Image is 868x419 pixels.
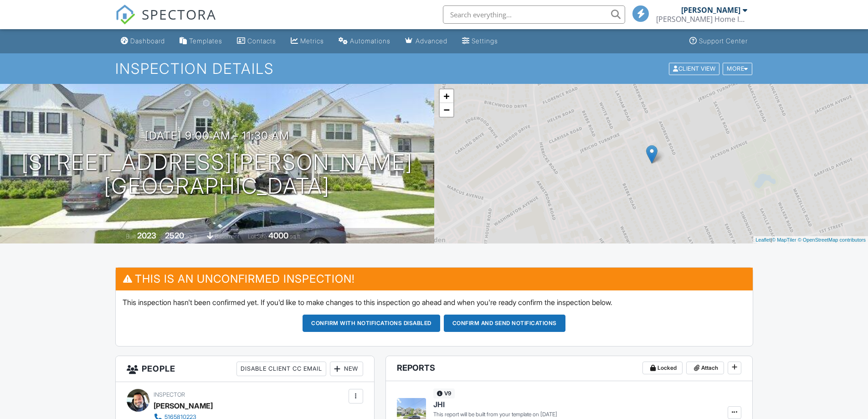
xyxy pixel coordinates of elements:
[686,33,751,50] a: Support Center
[116,356,374,382] h3: People
[699,37,748,45] div: Support Center
[145,129,289,142] h3: [DATE] 9:00 am - 11:30 am
[115,5,135,25] img: The Best Home Inspection Software - Spectora
[287,33,328,50] a: Metrics
[290,233,301,240] span: sq.ft.
[681,5,740,15] div: [PERSON_NAME]
[233,33,280,50] a: Contacts
[189,37,222,45] div: Templates
[215,233,239,240] span: basement
[772,237,796,243] a: © MapTiler
[723,62,752,75] div: More
[440,103,453,117] a: Zoom out
[440,89,453,103] a: Zoom in
[753,236,868,244] div: |
[247,37,276,45] div: Contacts
[137,231,156,240] div: 2023
[236,362,326,376] div: Disable Client CC Email
[116,268,753,290] h3: This is an Unconfirmed Inspection!
[248,233,267,240] span: Lot Size
[21,150,413,199] h1: [STREET_ADDRESS][PERSON_NAME] [GEOGRAPHIC_DATA]
[755,237,770,243] a: Leaflet
[401,33,451,50] a: Advanced
[443,5,625,24] input: Search everything...
[165,231,184,240] div: 2520
[669,62,719,75] div: Client View
[154,391,185,398] span: Inspector
[268,231,288,240] div: 4000
[656,15,747,24] div: Jason Home Inspection
[472,37,498,45] div: Settings
[154,399,213,413] div: [PERSON_NAME]
[444,315,565,332] button: Confirm and send notifications
[798,237,866,243] a: © OpenStreetMap contributors
[130,37,165,45] div: Dashboard
[458,33,502,50] a: Settings
[176,33,226,50] a: Templates
[416,37,447,45] div: Advanced
[142,5,216,24] span: SPECTORA
[117,33,169,50] a: Dashboard
[330,362,363,376] div: New
[126,233,136,240] span: Built
[303,315,440,332] button: Confirm with notifications disabled
[668,65,722,72] a: Client View
[185,233,198,240] span: sq. ft.
[335,33,394,50] a: Automations (Basic)
[300,37,324,45] div: Metrics
[115,12,216,31] a: SPECTORA
[115,61,753,77] h1: Inspection Details
[350,37,390,45] div: Automations
[123,297,746,307] p: This inspection hasn't been confirmed yet. If you'd like to make changes to this inspection go ah...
